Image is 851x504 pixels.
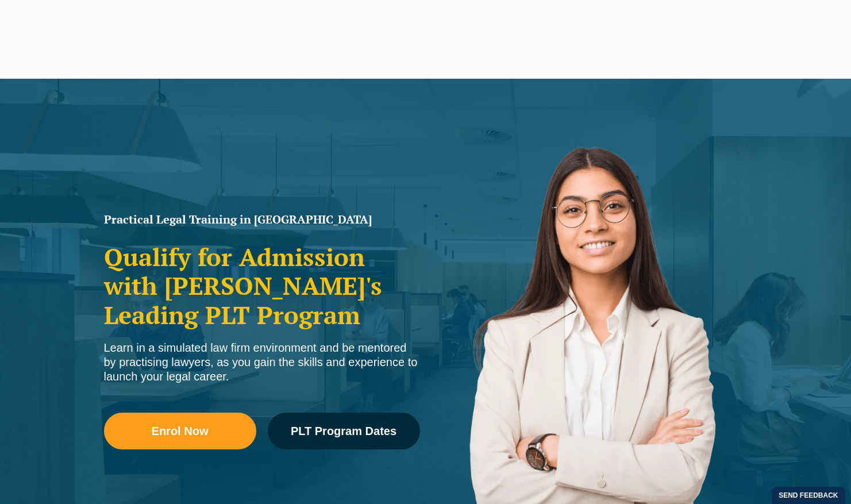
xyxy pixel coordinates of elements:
[104,243,420,329] h2: Qualify for Admission with [PERSON_NAME]'s Leading PLT Program
[104,214,420,225] h1: Practical Legal Training in [GEOGRAPHIC_DATA]
[268,413,420,449] a: PLT Program Dates
[104,413,256,449] a: Enrol Now
[152,425,209,437] span: Enrol Now
[291,425,396,437] span: PLT Program Dates
[104,341,420,384] div: Learn in a simulated law firm environment and be mentored by practising lawyers, as you gain the ...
